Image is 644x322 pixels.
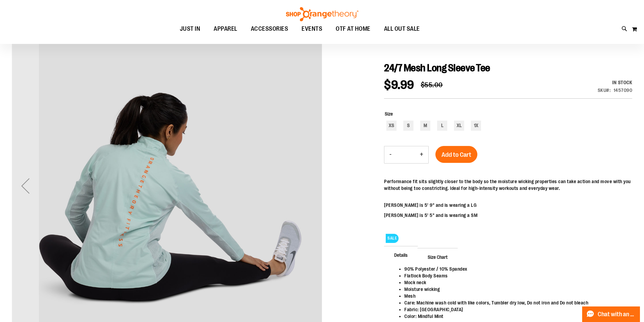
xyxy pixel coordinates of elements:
button: Decrease product quantity [384,146,397,163]
span: JUST IN [180,21,200,36]
span: EVENTS [302,21,322,36]
li: Mock neck [404,279,625,286]
span: Add to Cart [442,151,471,158]
span: OTF AT HOME [336,21,371,36]
div: XS [386,121,397,131]
div: XL [454,121,464,131]
input: Product quantity [397,147,415,163]
strong: SKU [598,88,611,93]
p: [PERSON_NAME] is 5' 5" and is wearing a SM [384,212,632,219]
span: Details [384,246,418,264]
li: Flatlock Body Seams [404,272,625,279]
div: 1X [471,121,481,131]
span: $9.99 [384,78,414,92]
li: 90% Polyester / 10% Spandex [404,266,625,272]
li: Care: Machine wash cold with like colors, Tumbler dry low, Do not iron and Do not bleach [404,299,625,306]
img: Shop Orangetheory [285,7,359,21]
li: Mesh [404,293,625,299]
p: [PERSON_NAME] is 5' 9" and is wearing a LG [384,202,632,208]
li: Color: Mindful Mint [404,313,625,320]
button: Add to Cart [435,146,477,163]
div: S [403,121,413,131]
button: Chat with an Expert [582,306,640,322]
span: Size [385,111,393,117]
div: M [420,121,430,131]
span: APPAREL [214,21,237,36]
span: $55.00 [421,81,443,89]
button: Increase product quantity [415,146,428,163]
span: ACCESSORIES [251,21,288,36]
li: Moisture wicking [404,286,625,293]
span: 24/7 Mesh Long Sleeve Tee [384,62,490,74]
span: Chat with an Expert [598,311,636,318]
div: 1457090 [614,87,633,94]
span: ALL OUT SALE [384,21,420,36]
div: In stock [598,79,633,86]
div: Availability [598,79,633,86]
span: Size Chart [418,248,458,266]
p: Performance fit sits slightly closer to the body so the moisture wicking properties can take acti... [384,178,632,192]
li: Fabric: [GEOGRAPHIC_DATA] [404,306,625,313]
div: L [437,121,447,131]
span: SALE [386,234,399,243]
